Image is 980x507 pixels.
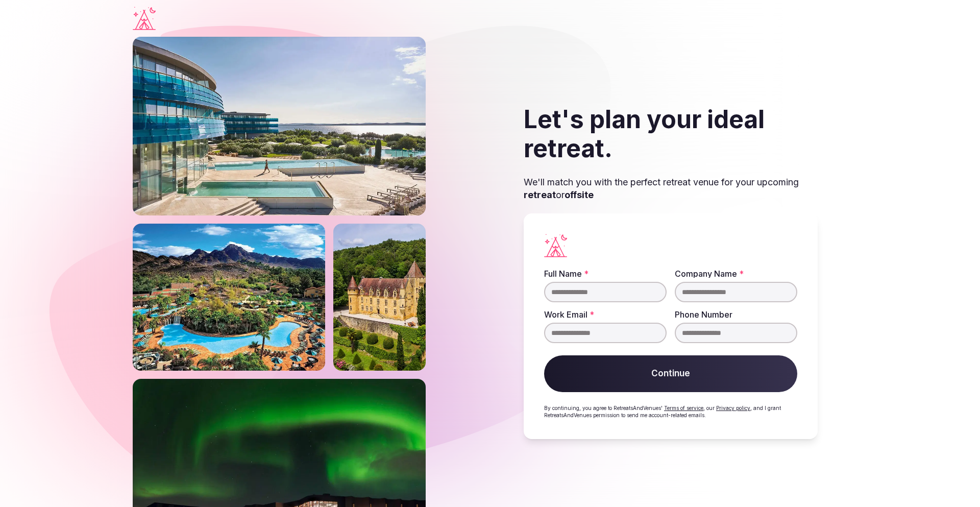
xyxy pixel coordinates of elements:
label: Company Name [675,270,797,278]
a: Visit the homepage [133,7,156,30]
button: Continue [544,355,797,392]
strong: offsite [565,189,594,200]
label: Work Email [544,310,667,319]
p: We'll match you with the perfect retreat venue for your upcoming or [524,176,818,201]
img: Castle on a slope [333,224,426,371]
strong: retreat [524,189,556,200]
label: Phone Number [675,310,797,319]
label: Full Name [544,270,667,278]
a: Privacy policy [716,405,750,411]
a: Terms of service [664,405,703,411]
h2: Let's plan your ideal retreat. [524,105,818,163]
img: Phoenix river ranch resort [133,224,325,371]
p: By continuing, you agree to RetreatsAndVenues' , our , and I grant RetreatsAndVenues permission t... [544,404,797,419]
img: Falkensteiner outdoor resort with pools [133,37,426,215]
